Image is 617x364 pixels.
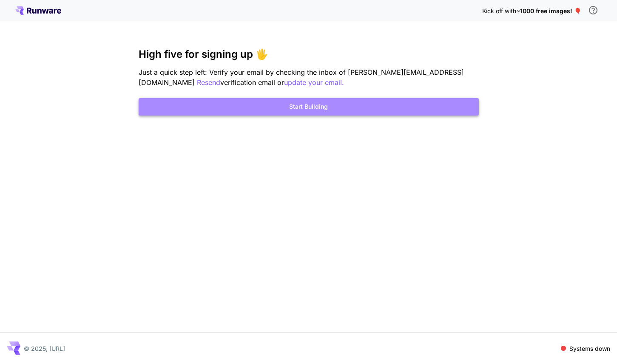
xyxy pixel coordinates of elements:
span: verification email or [220,78,284,87]
h3: High five for signing up 🖐️ [139,48,479,60]
p: © 2025, [URL] [24,344,65,353]
span: Kick off with [482,7,516,14]
button: In order to qualify for free credit, you need to sign up with a business email address and click ... [585,2,602,19]
p: Systems down [569,344,610,353]
button: Resend [197,77,220,88]
span: Just a quick step left: Verify your email by checking the inbox of [PERSON_NAME][EMAIL_ADDRESS][D... [139,68,464,87]
button: update your email. [284,77,344,88]
span: ~1000 free images! 🎈 [516,7,581,14]
button: Start Building [139,98,479,116]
